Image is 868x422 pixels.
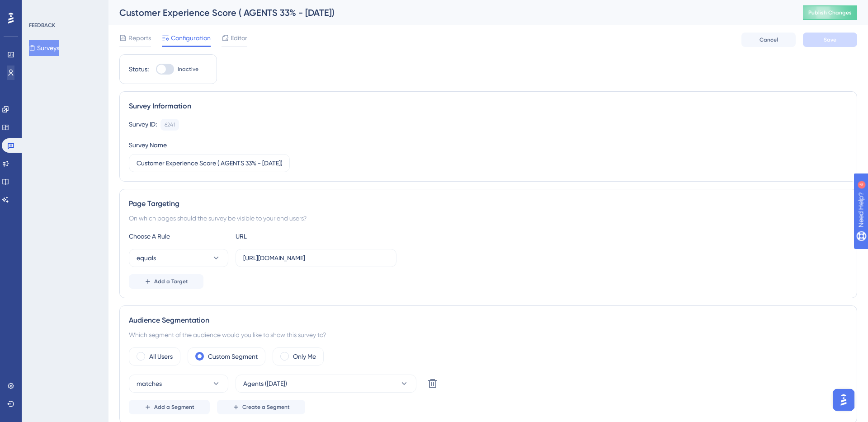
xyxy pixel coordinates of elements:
[128,33,151,43] span: Reports
[178,66,198,73] span: Inactive
[236,375,416,393] button: Agents ([DATE])
[231,33,247,43] span: Editor
[129,101,848,112] div: Survey Information
[137,253,156,263] span: equals
[129,231,228,242] div: Choose A Rule
[129,375,228,393] button: matches
[129,249,228,267] button: equals
[21,2,57,13] span: Need Help?
[129,315,848,326] div: Audience Segmentation
[830,386,857,413] iframe: UserGuiding AI Assistant Launcher
[29,22,55,29] div: FEEDBACK
[129,213,848,224] div: On which pages should the survey be visible to your end users?
[242,403,290,411] span: Create a Segment
[154,403,194,411] span: Add a Segment
[165,121,175,128] div: 6241
[741,33,796,47] button: Cancel
[129,400,210,414] button: Add a Segment
[236,231,335,242] div: URL
[217,400,305,414] button: Create a Segment
[759,36,778,43] span: Cancel
[243,378,287,389] span: Agents ([DATE])
[243,253,389,263] input: yourwebsite.com/path
[29,40,59,56] button: Surveys
[129,64,149,75] div: Status:
[137,158,282,168] input: Type your Survey name
[129,274,203,289] button: Add a Target
[208,351,258,362] label: Custom Segment
[808,9,852,16] span: Publish Changes
[63,5,66,12] div: 4
[154,278,188,285] span: Add a Target
[129,198,848,209] div: Page Targeting
[119,6,780,19] div: Customer Experience Score ( AGENTS 33% - [DATE])
[293,351,316,362] label: Only Me
[171,33,211,43] span: Configuration
[129,329,848,340] div: Which segment of the audience would you like to show this survey to?
[129,140,167,150] div: Survey Name
[137,378,162,389] span: matches
[129,119,157,131] div: Survey ID:
[803,33,857,47] button: Save
[803,5,857,20] button: Publish Changes
[824,36,836,43] span: Save
[149,351,173,362] label: All Users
